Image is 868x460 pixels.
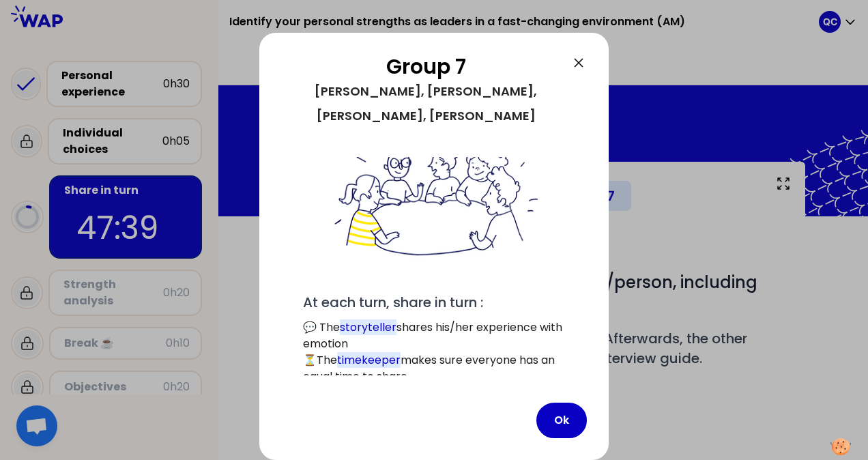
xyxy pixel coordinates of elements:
[340,319,396,335] mark: storyteller
[281,79,570,128] div: [PERSON_NAME], [PERSON_NAME], [PERSON_NAME], [PERSON_NAME]
[303,319,565,352] p: 💬 The shares his/her experience with emotion
[303,293,483,312] span: At each turn, share in turn :
[303,72,565,260] span: As participant of a WAP session, you are invited to listen, question, validate, reformulate.
[536,403,587,438] button: Ok
[337,352,401,368] mark: timekeeper
[281,55,570,79] h2: Group 7
[303,352,565,385] p: ⏳The makes sure everyone has an equal time to share.
[327,130,541,260] img: filesOfInstructions%2Fbienvenue%20dans%20votre%20groupe%20-%20petit.png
